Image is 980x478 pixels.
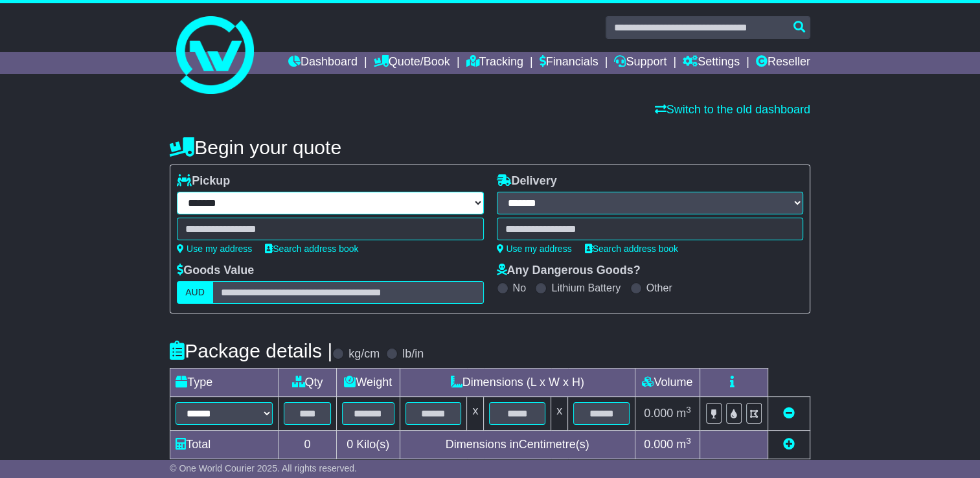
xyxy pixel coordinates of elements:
[644,407,673,420] span: 0.000
[170,137,810,158] h4: Begin your quote
[279,431,337,459] td: 0
[585,244,678,254] a: Search address book
[177,281,213,304] label: AUD
[177,264,254,278] label: Goods Value
[466,52,523,74] a: Tracking
[170,431,279,459] td: Total
[177,174,230,188] label: Pickup
[170,463,357,473] span: © One World Courier 2025. All rights reserved.
[686,405,691,415] sup: 3
[177,244,252,254] a: Use my address
[551,397,568,431] td: x
[614,52,667,74] a: Support
[497,244,572,254] a: Use my address
[374,52,450,74] a: Quote/Book
[336,431,400,459] td: Kilo(s)
[655,103,810,116] a: Switch to the old dashboard
[676,407,691,420] span: m
[551,282,621,294] label: Lithium Battery
[348,347,380,361] label: kg/cm
[279,369,337,397] td: Qty
[467,397,484,431] td: x
[540,52,598,74] a: Financials
[635,369,700,397] td: Volume
[400,431,635,459] td: Dimensions in Centimetre(s)
[686,436,691,446] sup: 3
[513,282,526,294] label: No
[644,438,673,451] span: 0.000
[646,282,672,294] label: Other
[683,52,740,74] a: Settings
[756,52,810,74] a: Reseller
[783,438,795,451] a: Add new item
[265,244,358,254] a: Search address book
[400,369,635,397] td: Dimensions (L x W x H)
[288,52,358,74] a: Dashboard
[347,438,353,451] span: 0
[402,347,424,361] label: lb/in
[336,369,400,397] td: Weight
[497,174,557,188] label: Delivery
[170,369,279,397] td: Type
[497,264,641,278] label: Any Dangerous Goods?
[783,407,795,420] a: Remove this item
[676,438,691,451] span: m
[170,340,332,361] h4: Package details |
